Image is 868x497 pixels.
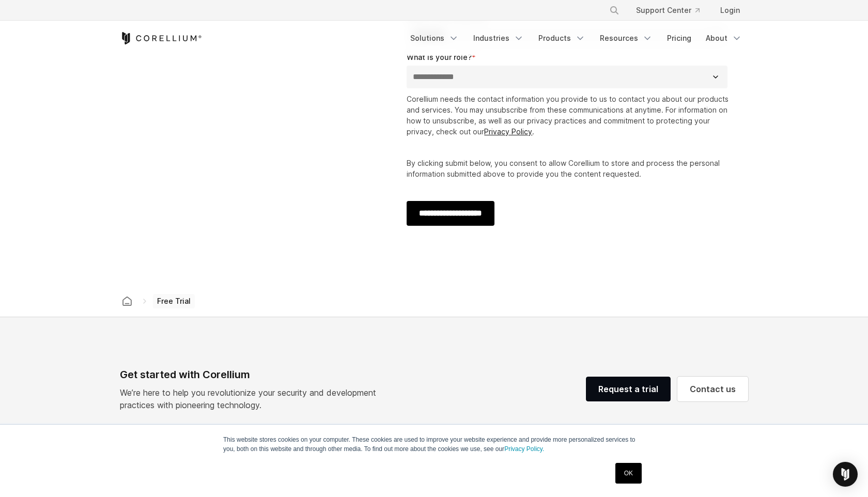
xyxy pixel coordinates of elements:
[532,29,592,48] a: Products
[605,1,624,20] button: Search
[407,94,732,137] p: Corellium needs the contact information you provide to us to contact you about our products and s...
[118,294,136,308] a: Corellium home
[628,1,708,20] a: Support Center
[615,463,642,484] a: OK
[407,158,732,179] p: By clicking submit below, you consent to allow Corellium to store and process the personal inform...
[700,29,748,48] a: About
[597,1,748,20] div: Navigation Menu
[484,127,532,136] a: Privacy Policy
[504,445,544,453] a: Privacy Policy.
[153,294,195,308] span: Free Trial
[677,377,748,401] a: Contact us
[120,367,384,382] div: Get started with Corellium
[712,1,748,20] a: Login
[404,29,748,48] div: Navigation Menu
[407,53,472,61] span: What is your role?
[594,29,659,48] a: Resources
[467,29,530,48] a: Industries
[404,29,465,48] a: Solutions
[223,435,645,454] p: This website stores cookies on your computer. These cookies are used to improve your website expe...
[661,29,698,48] a: Pricing
[120,386,384,411] p: We’re here to help you revolutionize your security and development practices with pioneering tech...
[586,377,671,401] a: Request a trial
[120,32,202,44] a: Corellium Home
[833,462,858,487] div: Open Intercom Messenger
